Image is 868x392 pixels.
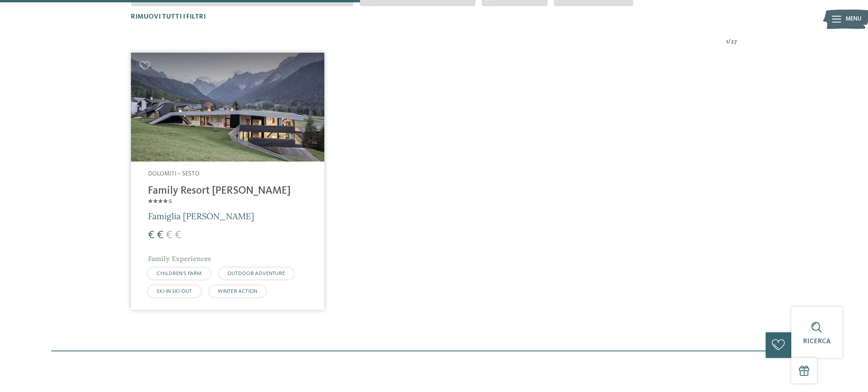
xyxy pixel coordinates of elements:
span: € [157,230,164,241]
span: 1 [726,38,728,46]
img: Family Resort Rainer ****ˢ [131,53,324,162]
span: SKI-IN SKI-OUT [157,289,192,294]
span: Dolomiti – Sesto [148,171,200,177]
h4: Family Resort [PERSON_NAME] ****ˢ [148,185,307,210]
span: Famiglia [PERSON_NAME] [148,211,254,222]
span: Ricerca [803,338,831,345]
span: Family Experiences [148,254,211,263]
span: 27 [731,38,737,46]
span: € [148,230,155,241]
span: Rimuovi tutti i filtri [131,14,206,20]
span: / [728,38,731,46]
span: € [166,230,172,241]
span: WINTER ACTION [218,289,257,294]
a: Cercate un hotel per famiglie? Qui troverete solo i migliori! Dolomiti – Sesto Family Resort [PER... [131,53,324,310]
span: OUTDOOR ADVENTURE [227,271,285,276]
span: CHILDREN’S FARM [157,271,201,276]
span: € [175,230,181,241]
